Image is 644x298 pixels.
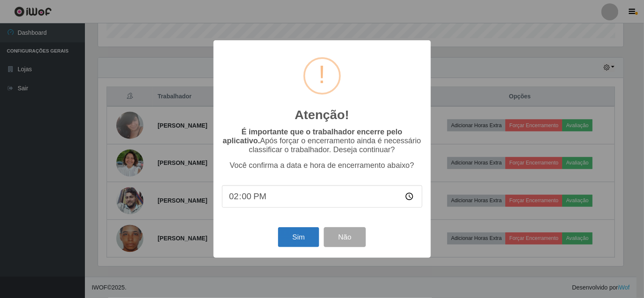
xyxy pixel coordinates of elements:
b: É importante que o trabalhador encerre pelo aplicativo. [223,128,402,145]
button: Sim [278,227,319,247]
p: Você confirma a data e hora de encerramento abaixo? [222,161,422,170]
button: Não [324,227,366,247]
h2: Atenção! [295,107,349,123]
p: Após forçar o encerramento ainda é necessário classificar o trabalhador. Deseja continuar? [222,128,422,154]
